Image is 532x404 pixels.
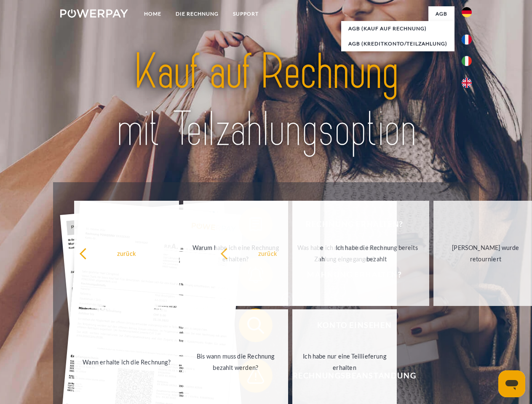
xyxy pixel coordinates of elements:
img: fr [462,35,472,45]
img: it [462,56,472,66]
div: zurück [79,247,174,259]
a: Home [137,6,168,21]
div: Warum habe ich eine Rechnung erhalten? [188,242,283,265]
img: logo-powerpay-white.svg [60,9,128,18]
a: AGB (Kauf auf Rechnung) [341,21,454,36]
a: SUPPORT [226,6,266,21]
div: Wann erhalte ich die Rechnung? [79,356,174,367]
div: Ich habe nur eine Teillieferung erhalten [297,351,392,373]
img: en [462,78,472,88]
img: title-powerpay_de.svg [80,40,452,161]
div: Bis wann muss die Rechnung bezahlt werden? [188,351,283,373]
a: DIE RECHNUNG [168,6,226,21]
div: zurück [220,247,315,259]
iframe: Schaltfläche zum Öffnen des Messaging-Fensters [498,370,525,397]
a: AGB (Kreditkonto/Teilzahlung) [341,36,454,51]
a: agb [428,6,454,21]
div: Ich habe die Rechnung bereits bezahlt [329,242,424,265]
img: de [462,7,472,17]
